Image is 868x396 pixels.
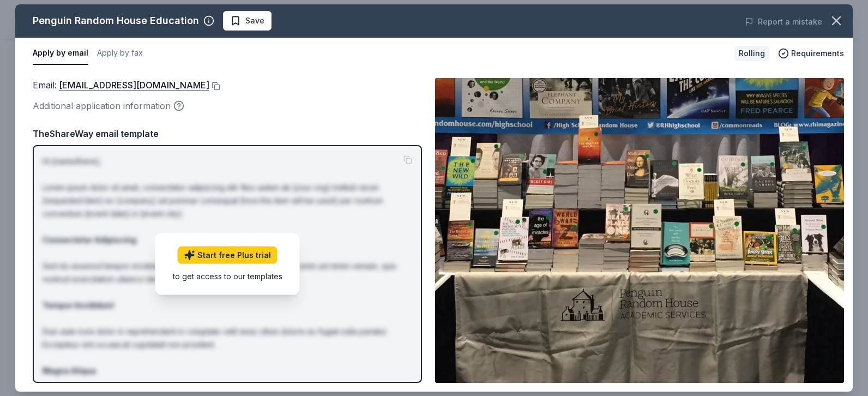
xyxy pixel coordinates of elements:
[791,47,844,60] span: Requirements
[33,12,199,29] div: Penguin Random House Education
[43,366,96,375] strong: Magna Aliqua
[33,99,422,113] div: Additional application information
[435,78,844,383] img: Image for Penguin Random House Education
[173,271,282,282] div: to get access to our templates
[43,235,136,244] strong: Consectetur Adipiscing
[734,46,769,61] div: Rolling
[33,80,209,91] span: Email :
[33,42,88,65] button: Apply by email
[59,78,209,92] a: [EMAIL_ADDRESS][DOMAIN_NAME]
[778,47,844,60] button: Requirements
[43,301,114,310] strong: Tempor Incididunt
[178,247,278,264] a: Start free Plus trial
[33,127,422,141] div: TheShareWay email template
[745,15,822,28] button: Report a mistake
[97,42,143,65] button: Apply by fax
[245,14,264,27] span: Save
[223,11,272,31] button: Save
